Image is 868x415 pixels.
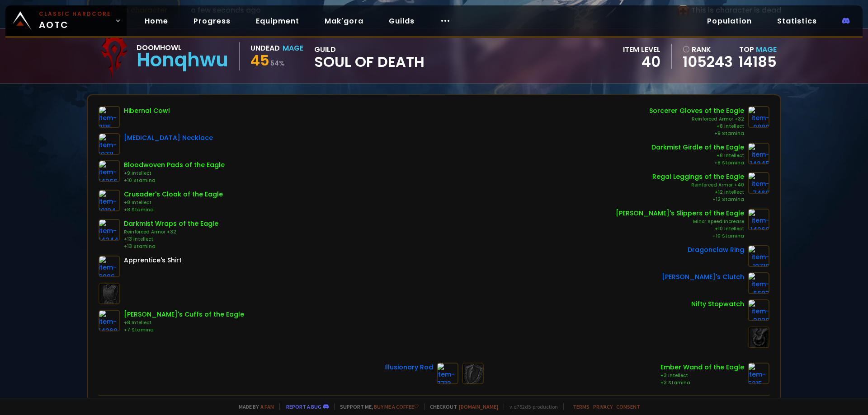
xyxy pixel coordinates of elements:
[249,12,307,30] a: Equipment
[691,299,744,309] div: Nifty Stopwatch
[688,245,744,255] div: Dragonclaw Ring
[651,152,744,159] div: +8 Intellect
[124,199,223,206] div: +8 Intellect
[504,403,558,410] span: v. d752d5 - production
[424,403,498,410] span: Checkout
[683,44,733,55] div: rank
[437,363,458,384] img: item-7713
[124,190,223,199] div: Crusader's Cloak of the Eagle
[124,243,218,250] div: +13 Stamina
[616,218,744,225] div: Minor Speed Increase
[770,12,824,30] a: Statistics
[382,12,422,30] a: Guilds
[651,159,744,167] div: +8 Stamina
[374,403,419,410] a: Buy me a coffee
[260,403,274,410] a: a fan
[39,10,111,18] small: Classic Hardcore
[124,106,170,116] div: Hibernal Cowl
[748,363,769,384] img: item-5215
[651,143,744,152] div: Darkmist Girdle of the Eagle
[652,189,744,196] div: +12 Intellect
[384,363,433,372] div: Illusionary Rod
[662,272,744,282] div: [PERSON_NAME]'s Clutch
[124,310,244,319] div: [PERSON_NAME]'s Cuffs of the Eagle
[250,50,269,70] span: 45
[124,319,244,326] div: +8 Intellect
[286,403,321,410] a: Report a bug
[124,219,218,228] div: Darkmist Wraps of the Eagle
[616,403,640,410] a: Consent
[748,143,769,164] img: item-14245
[649,130,744,137] div: +9 Stamina
[652,172,744,182] div: Regal Leggings of the Eagle
[649,123,744,130] div: +8 Intellect
[250,42,280,54] div: Undead
[99,190,120,211] img: item-10194
[99,160,120,182] img: item-14266
[748,272,769,294] img: item-6693
[314,55,425,69] span: Soul of Death
[233,403,274,410] span: Made by
[39,10,111,32] span: AOTC
[683,55,733,69] a: 105243
[616,209,744,218] div: [PERSON_NAME]'s Slippers of the Eagle
[283,42,303,54] div: Mage
[660,363,744,372] div: Ember Wand of the Eagle
[137,12,175,30] a: Home
[678,5,781,16] div: This is character is dead
[748,172,769,194] img: item-7469
[5,5,127,36] a: Classic HardcoreAOTC
[270,59,285,68] small: 54 %
[748,209,769,230] img: item-14269
[124,177,225,184] div: +10 Stamina
[623,44,660,55] div: item level
[99,219,120,241] img: item-14244
[99,106,120,128] img: item-8115
[748,106,769,128] img: item-9880
[616,233,744,240] div: +10 Stamina
[459,403,498,410] a: [DOMAIN_NAME]
[660,379,744,387] div: +3 Stamina
[573,403,590,410] a: Terms
[137,42,228,53] div: Doomhowl
[124,228,218,236] div: Reinforced Armor +32
[652,182,744,189] div: Reinforced Armor +40
[124,206,223,214] div: +8 Stamina
[99,310,120,331] img: item-14268
[660,372,744,379] div: +3 Intellect
[124,326,244,334] div: +7 Stamina
[593,403,613,410] a: Privacy
[137,53,228,67] div: Honqhwu
[124,160,225,170] div: Bloodwoven Pads of the Eagle
[124,256,182,265] div: Apprentice's Shirt
[99,256,120,277] img: item-6096
[191,5,261,16] span: a few seconds ago
[124,133,213,143] div: [MEDICAL_DATA] Necklace
[738,51,777,72] a: 14185
[748,245,769,267] img: item-10710
[99,133,120,155] img: item-10711
[652,196,744,203] div: +12 Stamina
[124,170,225,177] div: +9 Intellect
[334,403,419,410] span: Support me,
[186,12,238,30] a: Progress
[314,44,425,69] div: guild
[649,116,744,123] div: Reinforced Armor +32
[748,299,769,321] img: item-2820
[738,44,777,55] div: Top
[756,44,777,55] span: Mage
[623,55,660,69] div: 40
[317,12,371,30] a: Mak'gora
[616,225,744,233] div: +10 Intellect
[124,236,218,243] div: +13 Intellect
[700,12,759,30] a: Population
[649,106,744,116] div: Sorcerer Gloves of the Eagle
